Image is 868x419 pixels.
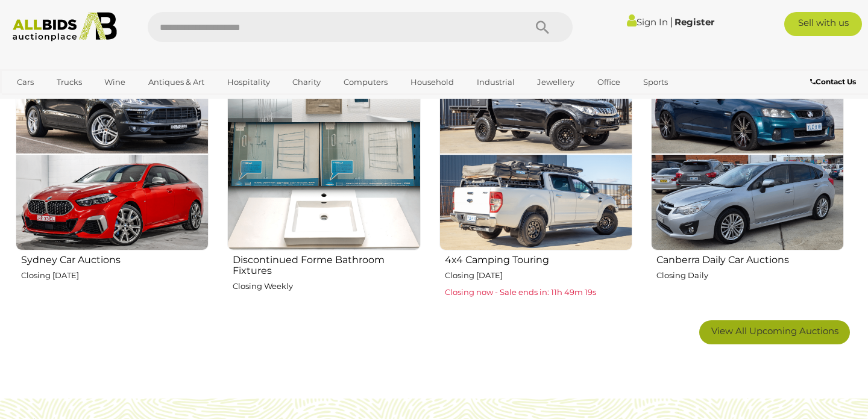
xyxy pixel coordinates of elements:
a: Register [675,16,714,28]
p: Closing [DATE] [21,268,209,282]
span: View All Upcoming Auctions [711,325,838,337]
img: Allbids.com.au [7,12,124,42]
button: Search [512,12,573,42]
h2: Discontinued Forme Bathroom Fixtures [233,252,420,276]
p: Closing Weekly [233,279,420,293]
a: Antiques & Art [140,72,212,92]
h2: 4x4 Camping Touring [445,252,632,265]
img: Canberra Daily Car Auctions [651,58,844,250]
a: View All Upcoming Auctions [699,320,850,344]
a: Sports [635,72,676,92]
a: Hospitality [219,72,278,92]
a: Cars [9,72,42,92]
img: 4x4 Camping Touring [439,58,632,250]
h2: Sydney Car Auctions [21,252,209,265]
a: 4x4 Camping Touring Closing [DATE] Closing now - Sale ends in: 11h 49m 19s [439,57,632,311]
a: Charity [285,72,329,92]
h2: Canberra Daily Car Auctions [656,252,844,265]
a: Contact Us [810,75,859,88]
a: Household [403,72,462,92]
a: Discontinued Forme Bathroom Fixtures Closing Weekly [227,57,420,311]
a: Wine [96,72,133,92]
img: Discontinued Forme Bathroom Fixtures [227,58,420,250]
a: Office [590,72,628,92]
b: Contact Us [810,77,856,86]
p: Closing Daily [656,268,844,282]
a: Sell with us [784,12,862,36]
a: Jewellery [529,72,582,92]
p: Closing [DATE] [445,268,632,282]
a: Industrial [469,72,523,92]
a: Sign In [627,16,668,28]
span: Closing now - Sale ends in: 11h 49m 19s [445,287,596,297]
a: [GEOGRAPHIC_DATA] [9,92,110,112]
span: | [670,15,673,28]
a: Sydney Car Auctions Closing [DATE] [15,57,209,311]
img: Sydney Car Auctions [16,58,209,250]
a: Canberra Daily Car Auctions Closing Daily [650,57,844,311]
a: Trucks [49,72,90,92]
a: Computers [336,72,395,92]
